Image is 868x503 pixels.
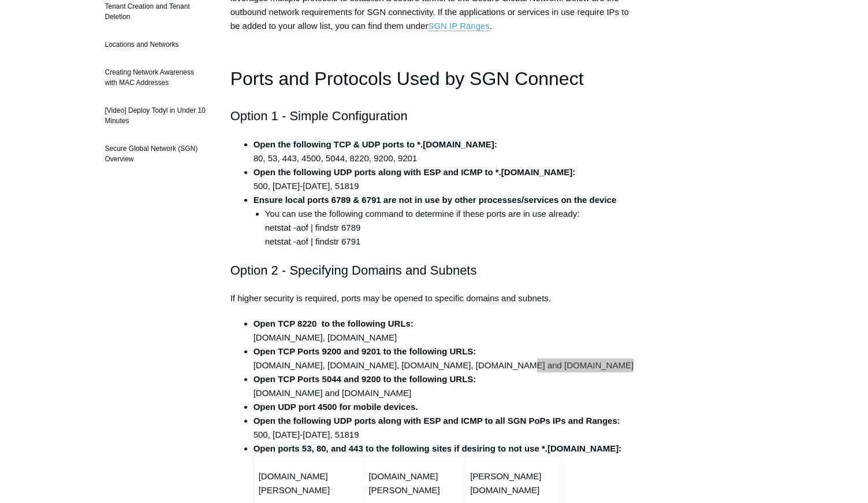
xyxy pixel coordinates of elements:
[254,167,576,177] strong: Open the following UDP ports along with ESP and ICMP to *.[DOMAIN_NAME]:
[254,317,638,345] li: [DOMAIN_NAME], [DOMAIN_NAME]
[254,195,617,205] strong: Ensure local ports 6789 & 6791 are not in use by other processes/services on the device
[99,61,213,94] a: Creating Network Awareness with MAC Addresses
[99,34,213,56] a: Locations and Networks
[254,402,418,412] strong: Open UDP port 4500 for mobile devices.
[254,346,476,356] strong: Open TCP Ports 9200 and 9201 to the following URLS:
[254,138,638,165] li: 80, 53, 443, 4500, 5044, 8220, 9200, 9201
[368,469,460,497] p: [DOMAIN_NAME][PERSON_NAME]
[254,165,638,193] li: 500, [DATE]-[DATE], 51819
[254,319,413,328] strong: Open TCP 8220 to the following URLs:
[265,207,638,249] li: You can use the following command to determine if these ports are in use already: netstat -aof | ...
[254,443,622,453] strong: Open ports 53, 80, and 443 to the following sites if desiring to not use *.[DOMAIN_NAME]:
[230,64,638,94] h1: Ports and Protocols Used by SGN Connect
[254,414,638,442] li: 500, [DATE]-[DATE], 51819
[254,374,476,384] strong: Open TCP Ports 5044 and 9200 to the following URLS:
[99,99,213,132] a: [Video] Deploy Todyl in Under 10 Minutes
[470,469,558,497] p: [PERSON_NAME][DOMAIN_NAME]
[428,21,489,31] a: SGN IP Ranges
[254,372,638,400] li: [DOMAIN_NAME] and [DOMAIN_NAME]
[254,139,497,149] strong: Open the following TCP & UDP ports to *.[DOMAIN_NAME]:
[230,260,638,280] h2: Option 2 - Specifying Domains and Subnets
[230,106,638,126] h2: Option 1 - Simple Configuration
[254,345,638,372] li: [DOMAIN_NAME], [DOMAIN_NAME], [DOMAIN_NAME], [DOMAIN_NAME] and [DOMAIN_NAME]
[254,416,620,426] strong: Open the following UDP ports along with ESP and ICMP to all SGN PoPs IPs and Ranges:
[230,291,638,305] p: If higher security is required, ports may be opened to specific domains and subnets.
[99,138,213,170] a: Secure Global Network (SGN) Overview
